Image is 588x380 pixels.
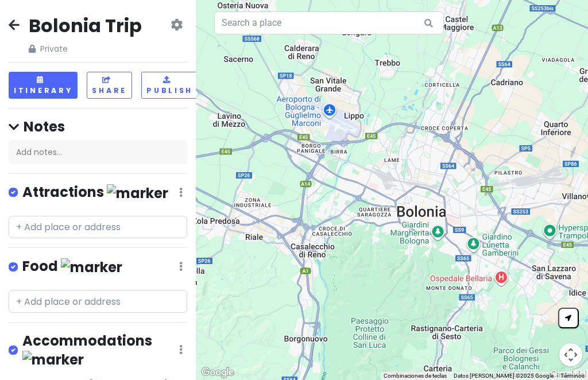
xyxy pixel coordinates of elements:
h4: Accommodations [22,332,179,369]
input: Search a place [214,11,444,34]
h4: Food [22,257,122,276]
button: Share [87,72,132,99]
img: marker [61,258,122,276]
input: + Add place or address [9,290,187,313]
h4: Notes [9,118,187,135]
h4: Attractions [22,183,168,202]
div: Add notes... [9,140,187,164]
img: Google [199,365,237,380]
button: Publish [141,72,198,99]
img: marker [107,184,168,202]
a: Abre esta zona en Google Maps (se abre en una nueva ventana) [199,365,237,380]
button: Controles de visualización del mapa [559,343,582,366]
h2: Bolonia Trip [29,14,142,38]
span: Datos [PERSON_NAME] ©2025 Google [454,373,554,379]
span: Private [29,42,142,55]
a: Términos (se abre en una nueva pestaña) [560,373,585,379]
button: Combinaciones de teclas [384,372,447,380]
input: + Add place or address [9,216,187,239]
button: Itinerary [9,72,78,99]
img: marker [22,351,84,369]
